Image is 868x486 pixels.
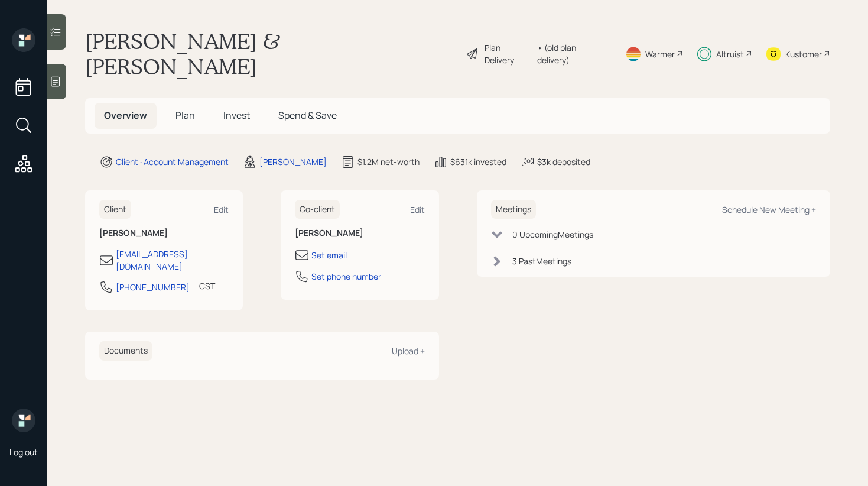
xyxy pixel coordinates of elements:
div: Upload + [392,345,425,357]
div: Set phone number [311,270,381,283]
h6: [PERSON_NAME] [295,228,424,238]
div: Edit [410,204,425,215]
span: Plan [175,109,195,122]
div: Warmer [645,48,675,60]
div: Log out [9,446,38,458]
div: • (old plan-delivery) [537,41,611,66]
div: Plan Delivery [485,41,531,66]
h6: Meetings [491,200,536,219]
div: Kustomer [785,48,822,60]
div: Client · Account Management [116,155,229,168]
h6: Documents [99,341,152,361]
div: 3 Past Meeting s [512,255,571,267]
div: 0 Upcoming Meeting s [512,228,593,241]
h6: Client [99,200,131,219]
div: Schedule New Meeting + [722,204,816,215]
div: $3k deposited [537,155,590,168]
div: Set email [311,249,347,261]
div: Altruist [716,48,744,60]
div: Edit [214,204,229,215]
div: CST [199,280,215,292]
div: [PERSON_NAME] [259,155,327,168]
div: [PHONE_NUMBER] [116,281,190,293]
div: $631k invested [450,155,506,168]
span: Overview [104,109,147,122]
h6: [PERSON_NAME] [99,228,229,238]
span: Invest [223,109,250,122]
div: $1.2M net-worth [357,155,420,168]
h6: Co-client [295,200,340,219]
div: [EMAIL_ADDRESS][DOMAIN_NAME] [116,248,229,273]
img: retirable_logo.png [12,409,35,432]
span: Spend & Save [278,109,337,122]
h1: [PERSON_NAME] & [PERSON_NAME] [85,28,456,79]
